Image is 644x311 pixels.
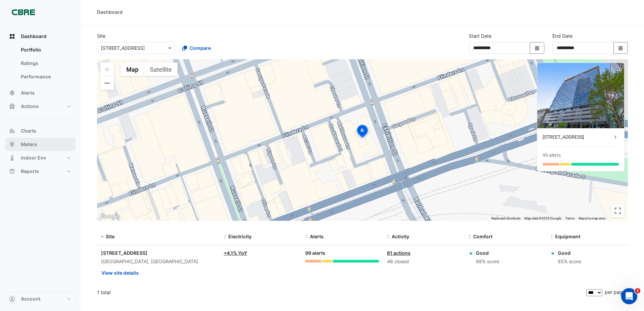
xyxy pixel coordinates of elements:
button: Reports [5,165,75,178]
div: 99 alerts [543,152,561,159]
app-icon: Alerts [9,90,15,96]
div: Dashboard [97,8,123,15]
button: Indoor Env [5,151,75,165]
span: Meters [21,141,37,148]
img: 11-33 Exhibition Street [537,63,624,128]
button: Charts [5,124,75,138]
button: Compare [178,42,215,54]
label: Site [97,32,105,39]
label: Start Date [469,32,491,39]
span: Charts [21,128,36,134]
span: Alerts [310,234,324,239]
span: Dashboard [21,33,46,40]
a: Report a map error [579,216,606,220]
div: [STREET_ADDRESS] [101,249,216,256]
span: Alerts [21,90,35,96]
div: Good [476,249,499,256]
span: Map data ©2025 Google [524,216,561,220]
span: Equipment [555,234,580,239]
button: Dashboard [5,30,75,43]
div: [STREET_ADDRESS] [543,134,612,141]
span: 1 [635,288,640,293]
button: Zoom out [100,76,114,90]
div: 85% score [558,258,581,266]
button: Account [5,292,75,306]
div: 46 closed [387,258,460,266]
button: Alerts [5,86,75,100]
app-icon: Meters [9,141,15,148]
span: Actions [21,103,39,110]
app-icon: Actions [9,103,15,110]
div: 1 total [97,284,585,301]
span: Indoor Env [21,154,46,161]
span: Activity [392,234,409,239]
button: Actions [5,100,75,113]
app-icon: Dashboard [9,33,15,40]
span: Comfort [473,234,492,239]
a: Open this area in Google Maps (opens a new window) [99,212,121,221]
div: 88% score [476,258,499,266]
fa-icon: Select Date [534,45,540,51]
app-icon: Indoor Env [9,154,15,161]
img: Google [99,212,121,221]
a: Performance [15,70,75,83]
button: Toggle fullscreen view [611,204,624,217]
div: Good [558,249,581,256]
span: Compare [190,44,211,51]
a: +4.1% YoY [224,250,247,256]
button: View site details [101,267,139,279]
button: Meters [5,138,75,151]
app-icon: Charts [9,128,15,134]
app-icon: Reports [9,168,15,175]
span: Reports [21,168,39,175]
fa-icon: Select Date [618,45,624,51]
div: 99 alerts [305,249,379,257]
button: Keyboard shortcuts [491,216,520,221]
span: Site [106,234,115,239]
a: Portfolio [15,43,75,57]
span: per page [605,289,625,295]
img: Company Logo [8,5,38,19]
a: Terms [565,216,575,220]
div: [GEOGRAPHIC_DATA], [GEOGRAPHIC_DATA] [101,258,216,266]
iframe: Intercom live chat [621,288,637,304]
button: Zoom in [100,63,114,76]
img: site-pin-selected.svg [355,124,370,140]
div: Dashboard [5,43,75,86]
button: Show street map [121,63,144,76]
button: Show satellite imagery [144,63,178,76]
span: Account [21,296,40,302]
label: End Date [552,32,573,39]
a: Ratings [15,57,75,70]
span: Electricity [228,234,252,239]
a: 61 actions [387,250,411,256]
